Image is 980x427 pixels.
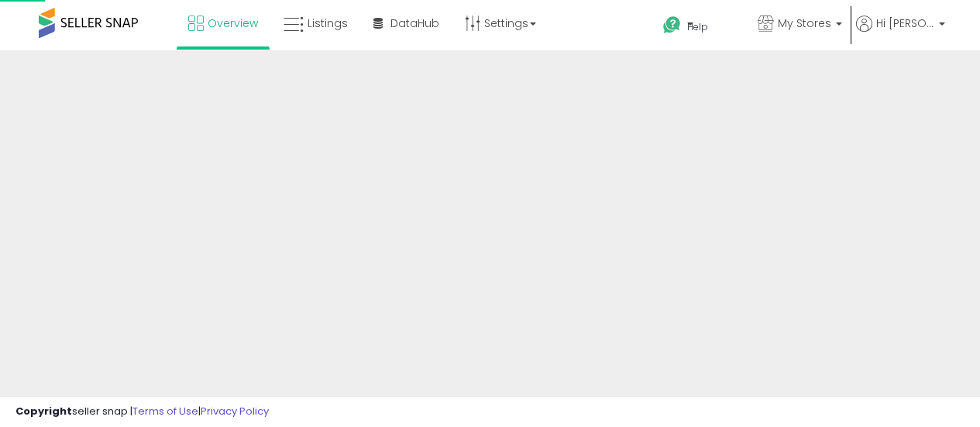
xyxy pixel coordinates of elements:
[876,15,934,31] span: Hi [PERSON_NAME]
[651,4,744,50] a: Help
[208,15,258,31] span: Overview
[662,15,682,35] i: Get Help
[778,15,831,31] span: My Stores
[308,15,348,31] span: Listings
[15,405,269,419] div: seller snap | |
[856,15,945,50] a: Hi [PERSON_NAME]
[15,404,72,418] strong: Copyright
[201,404,269,418] a: Privacy Policy
[132,404,198,418] a: Terms of Use
[687,20,708,33] span: Help
[390,15,439,31] span: DataHub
